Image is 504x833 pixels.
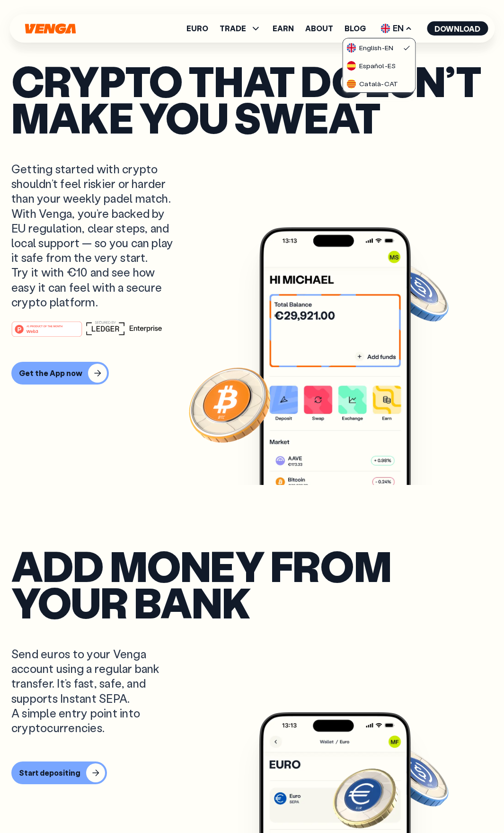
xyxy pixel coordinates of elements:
[11,327,82,339] a: #1 PRODUCT OF THE MONTHWeb3
[347,61,396,71] div: Español - ES
[19,768,80,778] div: Start depositing
[24,23,77,34] svg: Home
[377,21,416,36] span: EN
[380,24,390,33] img: flag-uk
[305,25,333,32] a: About
[273,25,294,32] a: Earn
[347,43,356,53] img: flag-uk
[19,368,82,378] div: Get the App now
[220,25,246,32] span: TRADE
[11,63,493,135] h1: Crypto that doesn’t make you sweat
[187,362,272,447] img: Bitcoin
[27,329,38,334] tspan: Web3
[343,56,415,74] a: flag-esEspañol-ES
[343,38,415,56] a: flag-ukEnglish-EN
[345,25,366,32] a: Blog
[347,79,398,89] div: Català - CAT
[11,362,106,385] a: Get the App now
[11,761,107,784] button: Start depositing
[259,227,411,545] img: Venga app preview
[382,258,451,326] img: Solana
[347,79,356,89] img: flag-cat
[11,646,182,735] p: Send euros to your Venga account using a regular bank transfer. It’s fast, safe, and supports Ins...
[11,161,182,309] p: Getting started with crypto shouldn’t feel riskier or harder than your weekly padel match. With V...
[11,362,109,385] button: Get the App now
[11,761,106,784] a: Start depositing
[347,61,356,71] img: flag-es
[382,743,451,811] img: Solana
[186,25,208,32] a: Euro
[343,74,415,92] a: flag-catCatalà-CAT
[347,43,393,53] div: English - EN
[27,325,62,328] tspan: #1 PRODUCT OF THE MONTH
[11,547,391,620] h1: Add money from your bank
[220,23,261,34] span: TRADE
[427,21,488,36] button: Download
